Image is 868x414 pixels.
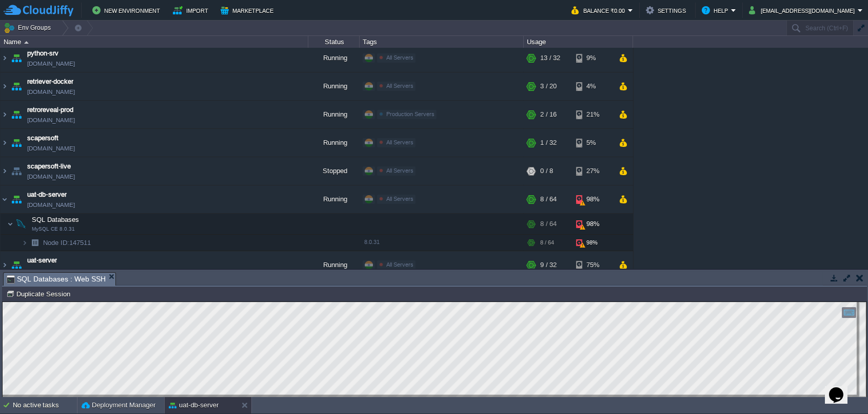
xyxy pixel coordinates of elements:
a: scapersoft-live [27,161,71,172]
div: 98% [576,185,609,213]
span: [DOMAIN_NAME] [27,200,75,210]
a: SQL DatabasesMySQL CE 8.0.31 [31,216,81,223]
div: Usage [524,36,633,48]
div: 75% [576,251,609,279]
a: python-srv [27,48,58,59]
img: AMDAwAAAACH5BAEAAAAALAAAAAABAAEAAAICRAEAOw== [1,157,9,185]
div: 27% [576,157,609,185]
button: Deployment Manager [82,400,155,410]
div: Running [308,101,360,128]
span: All Servers [386,139,413,145]
span: SQL Databases [31,215,81,224]
div: 0 / 8 [540,157,553,185]
button: Import [173,4,211,16]
a: uat-db-server [27,190,67,200]
img: AMDAwAAAACH5BAEAAAAALAAAAAABAAEAAAICRAEAOw== [1,185,9,213]
div: 8 / 64 [540,214,557,234]
div: 1 / 32 [540,129,557,157]
a: [DOMAIN_NAME] [27,172,75,182]
div: Running [308,185,360,213]
div: 8 / 64 [540,235,554,251]
a: uat-server [27,255,57,266]
button: [EMAIL_ADDRESS][DOMAIN_NAME] [749,4,858,16]
a: Node ID:147511 [42,238,92,247]
a: retroreveal-prod [27,105,73,115]
span: All Servers [386,54,413,61]
img: AMDAwAAAACH5BAEAAAAALAAAAAABAAEAAAICRAEAOw== [14,214,28,234]
button: Settings [646,4,689,16]
div: 8 / 64 [540,185,557,213]
a: [DOMAIN_NAME] [27,59,75,69]
img: AMDAwAAAACH5BAEAAAAALAAAAAABAAEAAAICRAEAOw== [1,129,9,157]
button: Marketplace [221,4,277,16]
a: [DOMAIN_NAME] [27,115,75,125]
a: [DOMAIN_NAME] [27,266,75,276]
a: retriever-docker [27,77,73,87]
div: 98% [576,214,609,234]
span: 147511 [42,238,92,247]
div: No active tasks [13,397,77,413]
img: AMDAwAAAACH5BAEAAAAALAAAAAABAAEAAAICRAEAOw== [9,129,24,157]
button: New Environment [92,4,163,16]
div: 9 / 32 [540,251,557,279]
img: AMDAwAAAACH5BAEAAAAALAAAAAABAAEAAAICRAEAOw== [7,214,13,234]
button: Duplicate Session [6,289,73,298]
iframe: chat widget [825,373,858,404]
span: All Servers [386,196,413,202]
img: AMDAwAAAACH5BAEAAAAALAAAAAABAAEAAAICRAEAOw== [9,101,24,128]
button: uat-db-server [169,400,219,410]
div: Running [308,251,360,279]
img: AMDAwAAAACH5BAEAAAAALAAAAAABAAEAAAICRAEAOw== [9,72,24,100]
button: Env Groups [4,21,54,35]
div: 13 / 32 [540,44,560,72]
button: Help [702,4,731,16]
span: All Servers [386,83,413,89]
span: MySQL CE 8.0.31 [32,226,75,232]
div: Name [1,36,308,48]
img: CloudJiffy [4,4,73,17]
img: AMDAwAAAACH5BAEAAAAALAAAAAABAAEAAAICRAEAOw== [1,44,9,72]
img: AMDAwAAAACH5BAEAAAAALAAAAAABAAEAAAICRAEAOw== [22,235,28,251]
span: All Servers [386,167,413,174]
div: 5% [576,129,609,157]
img: AMDAwAAAACH5BAEAAAAALAAAAAABAAEAAAICRAEAOw== [9,251,24,279]
img: AMDAwAAAACH5BAEAAAAALAAAAAABAAEAAAICRAEAOw== [9,44,24,72]
div: 3 / 20 [540,72,557,100]
div: 4% [576,72,609,100]
img: AMDAwAAAACH5BAEAAAAALAAAAAABAAEAAAICRAEAOw== [28,235,42,251]
img: AMDAwAAAACH5BAEAAAAALAAAAAABAAEAAAICRAEAOw== [9,185,24,213]
div: 9% [576,44,609,72]
div: Running [308,129,360,157]
div: 98% [576,235,609,251]
button: Balance ₹0.00 [571,4,628,16]
span: SQL Databases : Web SSH [7,273,106,286]
img: AMDAwAAAACH5BAEAAAAALAAAAAABAAEAAAICRAEAOw== [9,157,24,185]
span: 8.0.31 [364,239,380,245]
img: AMDAwAAAACH5BAEAAAAALAAAAAABAAEAAAICRAEAOw== [24,41,29,44]
span: Production Servers [386,111,435,117]
a: [DOMAIN_NAME] [27,87,75,97]
div: Stopped [308,157,360,185]
div: Running [308,72,360,100]
a: [DOMAIN_NAME] [27,143,75,154]
span: All Servers [386,261,413,268]
div: Tags [360,36,523,48]
div: 2 / 16 [540,101,557,128]
div: Status [309,36,359,48]
img: AMDAwAAAACH5BAEAAAAALAAAAAABAAEAAAICRAEAOw== [1,101,9,128]
img: AMDAwAAAACH5BAEAAAAALAAAAAABAAEAAAICRAEAOw== [1,72,9,100]
div: Running [308,44,360,72]
a: scapersoft [27,133,58,143]
div: 21% [576,101,609,128]
img: AMDAwAAAACH5BAEAAAAALAAAAAABAAEAAAICRAEAOw== [1,251,9,279]
span: Node ID: [43,239,69,247]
